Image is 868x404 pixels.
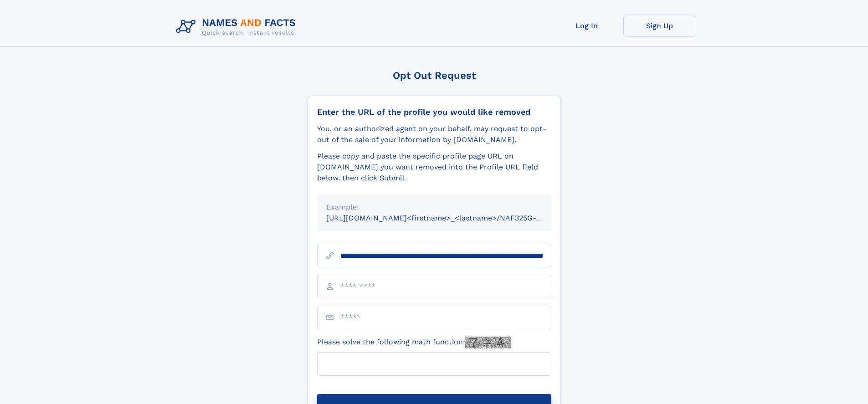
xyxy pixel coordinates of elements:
[317,107,551,117] div: Enter the URL of the profile you would like removed
[623,15,696,37] a: Sign Up
[172,15,303,39] img: Logo Names and Facts
[317,337,511,348] label: Please solve the following math function:
[326,202,542,213] div: Example:
[317,123,551,145] div: You, or an authorized agent on your behalf, may request to opt-out of the sale of your informatio...
[550,15,623,37] a: Log In
[326,214,569,222] small: [URL][DOMAIN_NAME]<firstname>_<lastname>/NAF325G-xxxxxxxx
[308,70,561,81] div: Opt Out Request
[317,151,551,184] div: Please copy and paste the specific profile page URL on [DOMAIN_NAME] you want removed into the Pr...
